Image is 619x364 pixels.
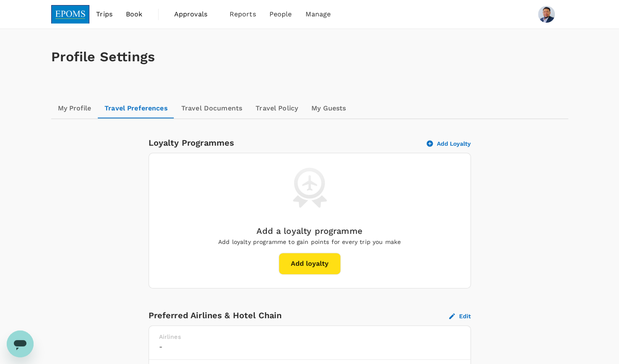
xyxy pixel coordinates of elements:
a: My Guests [305,98,353,118]
span: Reports [230,9,256,19]
button: Edit [449,312,471,320]
h1: Profile Settings [51,49,568,65]
iframe: Button to launch messaging window [7,330,34,357]
span: Trips [96,9,112,19]
span: People [269,9,292,19]
a: My Profile [51,98,98,118]
img: EPOMS SDN BHD [51,5,90,24]
span: Book [126,9,143,19]
div: Add a loyalty programme [256,224,362,238]
img: loyalty [289,167,331,209]
p: Airlines [159,333,460,341]
a: Travel Documents [175,98,249,118]
div: Preferred Airlines & Hotel Chain [149,309,449,322]
span: Approvals [174,9,216,19]
div: Loyalty Programmes [149,136,420,149]
h6: - [159,341,460,353]
button: Add loyalty [279,253,341,275]
img: AHMAD SALMAN OTHMAN [538,6,555,23]
span: Manage [305,9,331,19]
p: Add loyalty programme to gain points for every trip you make [218,238,401,246]
button: Add Loyalty [427,140,471,147]
a: Travel Preferences [98,98,175,118]
a: Travel Policy [249,98,305,118]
